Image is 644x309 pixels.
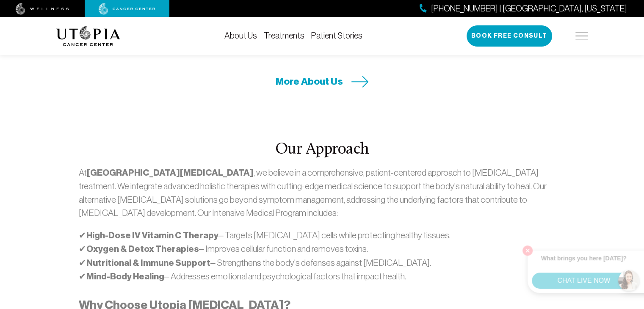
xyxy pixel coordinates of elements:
[420,3,627,15] a: [PHONE_NUMBER] | [GEOGRAPHIC_DATA], [US_STATE]
[99,3,155,15] img: cancer center
[431,3,627,15] span: [PHONE_NUMBER] | [GEOGRAPHIC_DATA], [US_STATE]
[276,75,343,88] span: More About Us
[79,229,565,284] p: ✔ – Targets [MEDICAL_DATA] cells while protecting healthy tissues. ✔ – Improves cellular function...
[575,33,588,39] img: icon-hamburger
[86,271,164,282] strong: Mind-Body Healing
[86,230,218,241] strong: High-Dose IV Vitamin C Therapy
[467,25,552,47] button: Book Free Consult
[264,31,304,40] a: Treatments
[276,75,369,88] a: More About Us
[86,243,199,254] strong: Oxygen & Detox Therapies
[79,166,565,220] p: At , we believe in a comprehensive, patient-centered approach to [MEDICAL_DATA] treatment. We int...
[56,26,120,46] img: logo
[16,3,69,15] img: wellness
[86,257,210,268] strong: Nutritional & Immune Support
[224,31,257,40] a: About Us
[87,167,254,178] strong: [GEOGRAPHIC_DATA][MEDICAL_DATA]
[79,141,565,159] h2: Our Approach
[311,31,362,40] a: Patient Stories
